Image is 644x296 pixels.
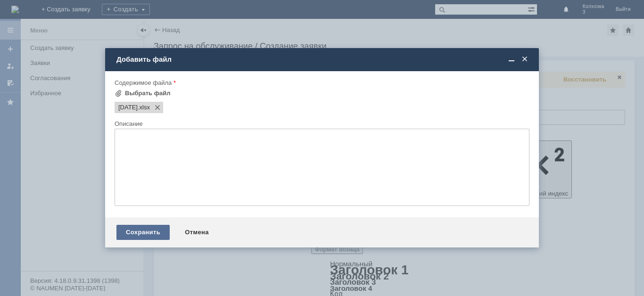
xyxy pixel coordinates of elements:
[115,80,528,86] div: Содержимое файла
[125,90,171,97] div: Выбрать файл
[520,55,529,64] span: Закрыть
[115,121,528,127] div: Описание
[118,104,138,111] span: 02.09.25.xlsx
[138,104,150,111] span: 02.09.25.xlsx
[507,55,516,64] span: Свернуть (Ctrl + M)
[116,55,529,64] div: Добавить файл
